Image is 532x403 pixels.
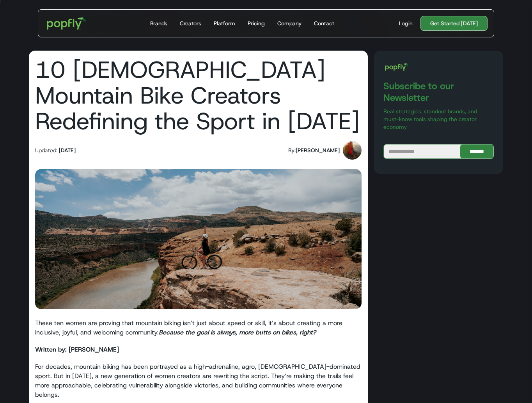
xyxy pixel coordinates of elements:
[211,10,238,37] a: Platform
[177,10,204,37] a: Creators
[180,19,201,27] div: Creators
[35,319,362,337] p: These ten women are proving that mountain biking isn’t just about speed or skill, it’s about crea...
[248,19,265,27] div: Pricing
[383,144,494,159] form: Blog Subscribe
[399,19,413,27] div: Login
[159,328,316,336] em: Because the goal is always, more butts on bikes, right?
[288,146,296,154] div: By:
[296,146,340,154] div: [PERSON_NAME]
[314,19,334,27] div: Contact
[420,16,488,31] a: Get Started [DATE]
[150,19,167,27] div: Brands
[35,146,57,154] div: Updated:
[277,19,301,27] div: Company
[35,345,119,354] strong: Written by: [PERSON_NAME]
[383,107,494,131] p: Real strategies, standout brands, and must-know tools shaping the creator economy
[245,10,268,37] a: Pricing
[214,19,235,27] div: Platform
[311,10,337,37] a: Contact
[147,10,170,37] a: Brands
[274,10,305,37] a: Company
[35,57,362,134] h1: 10 [DEMOGRAPHIC_DATA] Mountain Bike Creators Redefining the Sport in [DATE]
[41,12,92,35] a: home
[383,80,494,104] h3: Subscribe to our Newsletter
[396,19,416,27] a: Login
[59,146,76,154] div: [DATE]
